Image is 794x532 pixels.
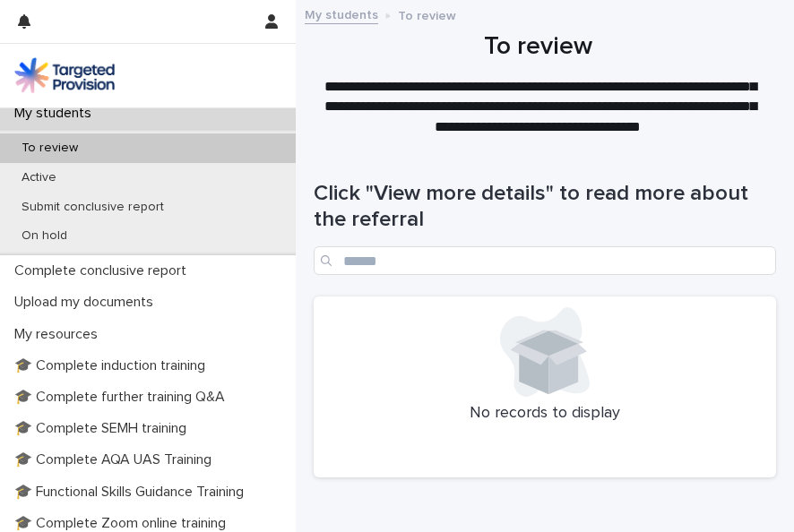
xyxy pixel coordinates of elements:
p: Submit conclusive report [7,200,178,215]
p: On hold [7,228,82,244]
p: No records to display [324,404,765,424]
p: My students [7,105,106,122]
p: Upload my documents [7,294,168,311]
p: 🎓 Complete induction training [7,357,220,374]
p: 🎓 Complete further training Q&A [7,389,239,406]
h1: Click "View more details" to read more about the referral [314,181,776,233]
p: To review [7,141,92,156]
p: 🎓 Complete Zoom online training [7,515,240,532]
p: 🎓 Functional Skills Guidance Training [7,484,258,501]
h1: To review [314,32,763,63]
img: M5nRWzHhSzIhMunXDL62 [14,57,115,93]
input: Search [314,246,776,275]
a: My students [305,4,378,24]
p: To review [398,4,456,24]
p: 🎓 Complete SEMH training [7,420,201,437]
p: Active [7,170,71,185]
p: Complete conclusive report [7,262,201,279]
p: My resources [7,326,112,343]
p: 🎓 Complete AQA UAS Training [7,451,226,468]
